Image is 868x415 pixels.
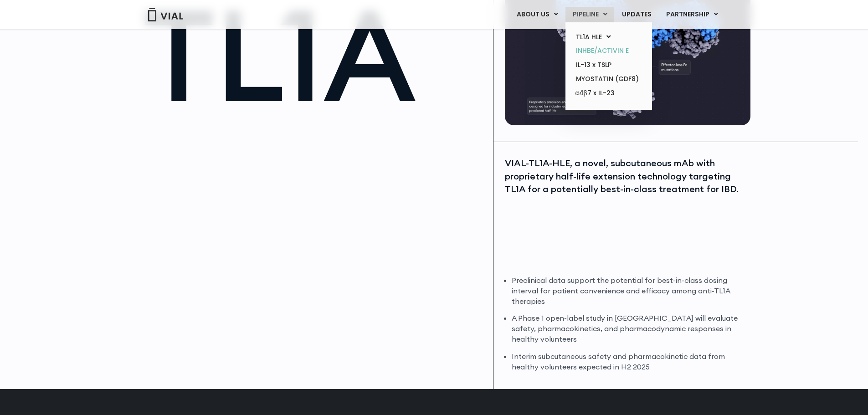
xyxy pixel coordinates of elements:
div: VIAL-TL1A-HLE, a novel, subcutaneous mAb with proprietary half-life extension technology targetin... [505,157,748,196]
a: INHBE/ACTIVIN E [569,44,648,58]
a: α4β7 x IL-23 [569,86,648,101]
a: PIPELINEMenu Toggle [565,7,614,22]
a: UPDATES [615,7,658,22]
img: Vial Logo [147,8,184,21]
a: TL1A HLEMenu Toggle [569,30,648,44]
li: A Phase 1 open-label study in [GEOGRAPHIC_DATA] will evaluate safety, pharmacokinetics, and pharm... [512,313,748,344]
li: Preclinical data support the potential for best-in-class dosing interval for patient convenience ... [512,275,748,307]
a: ABOUT USMenu Toggle [509,7,565,22]
li: Interim subcutaneous safety and pharmacokinetic data from healthy volunteers expected in H2 2025 [512,351,748,372]
a: IL-13 x TSLP [569,58,648,72]
a: MYOSTATIN (GDF8) [569,72,648,86]
a: PARTNERSHIPMenu Toggle [659,7,725,22]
